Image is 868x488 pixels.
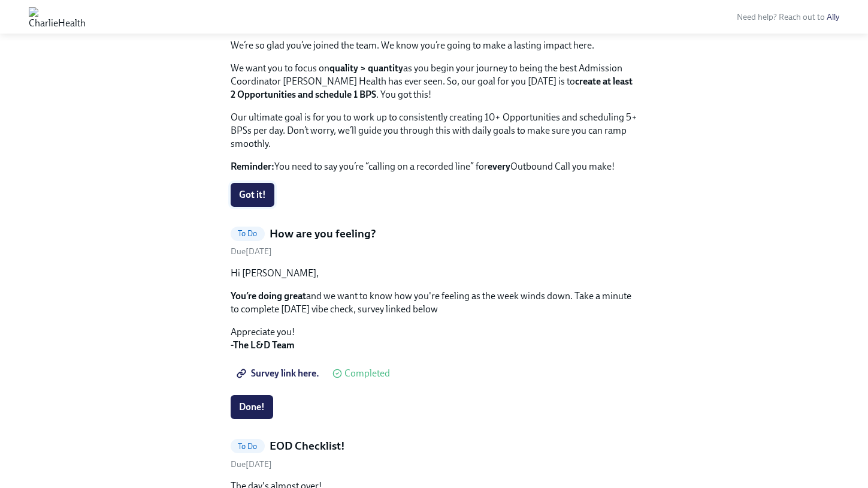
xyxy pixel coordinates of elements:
p: Hi [PERSON_NAME], [231,267,638,280]
strong: -The L&D Team [231,339,295,351]
strong: Reminder: [231,161,274,172]
p: and we want to know how you're feeling as the week winds down. Take a minute to complete [DATE] v... [231,290,638,316]
p: Our ultimate goal is for you to work up to consistently creating 10+ Opportunities and scheduling... [231,111,638,150]
strong: quality > quantity [329,62,403,74]
p: We want you to focus on as you begin your journey to being the best Admission Coordinator [PERSON... [231,62,638,101]
a: To DoEOD Checklist!Due[DATE] [231,438,638,470]
span: Survey link here. [239,367,319,379]
span: Done! [239,401,265,413]
button: Done! [231,395,273,419]
a: Ally [827,12,839,22]
h5: EOD Checklist! [270,438,345,454]
span: To Do [231,442,265,451]
span: Friday, September 5th 2025, 4:00 pm [231,246,272,257]
a: To DoHow are you feeling?Due[DATE] [231,226,638,258]
span: To Do [231,229,265,238]
a: Survey link here. [231,362,328,385]
strong: create at least 2 Opportunities and schedule 1 BPS [231,76,633,100]
span: Need help? Reach out to [737,12,839,22]
button: Got it! [231,183,274,207]
img: CharlieHealth [29,7,86,26]
span: Completed [344,369,390,378]
strong: You’re doing great [231,290,306,302]
p: You need to say you’re “calling on a recorded line” for Outbound Call you make! [231,160,638,173]
span: Saturday, September 6th 2025, 3:30 am [231,459,272,469]
strong: every [488,161,510,172]
h5: How are you feeling? [270,226,376,242]
span: Got it! [239,189,266,201]
p: We’re so glad you’ve joined the team. We know you’re going to make a lasting impact here. [231,39,638,52]
p: Appreciate you! [231,326,638,352]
